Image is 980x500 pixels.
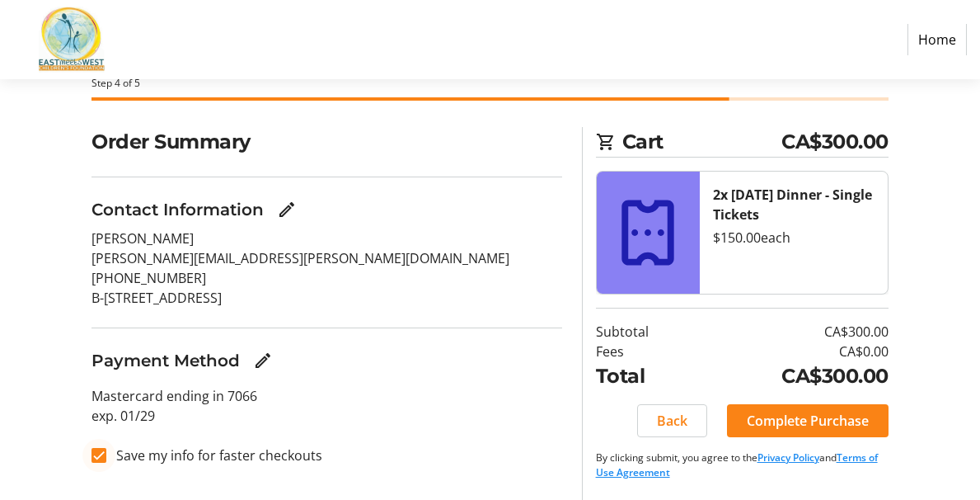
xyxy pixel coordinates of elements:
td: Total [596,361,693,391]
a: Home [907,24,967,55]
button: Complete Purchase [727,404,889,437]
td: CA$0.00 [692,342,889,361]
span: Complete Purchase [747,411,869,431]
a: Terms of Use Agreement [596,450,878,479]
p: [PERSON_NAME] [91,229,562,248]
p: [PHONE_NUMBER] [91,268,562,288]
p: By clicking submit, you agree to the and [596,450,889,480]
p: B-[STREET_ADDRESS] [91,288,562,308]
span: Back [657,411,687,431]
span: Cart [622,127,782,157]
img: East Meets West Children's Foundation's Logo [13,7,130,73]
h3: Contact Information [91,197,264,222]
p: [PERSON_NAME][EMAIL_ADDRESS][PERSON_NAME][DOMAIN_NAME] [91,248,562,268]
p: Mastercard ending in 7066 exp. 01/29 [91,386,562,426]
a: Privacy Policy [757,450,819,465]
button: Back [637,404,707,437]
button: Edit Payment Method [246,344,279,377]
span: CA$300.00 [781,127,889,157]
td: CA$300.00 [692,322,889,342]
h2: Order Summary [91,127,562,157]
td: Fees [596,342,693,361]
label: Save my info for faster checkouts [106,446,322,465]
strong: 2x [DATE] Dinner - Single Tickets [713,186,872,224]
td: Subtotal [596,322,693,342]
td: CA$300.00 [692,361,889,391]
div: $150.00 each [713,228,874,248]
h3: Payment Method [91,348,240,373]
div: Step 4 of 5 [91,76,889,91]
button: Edit Contact Information [270,193,303,226]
